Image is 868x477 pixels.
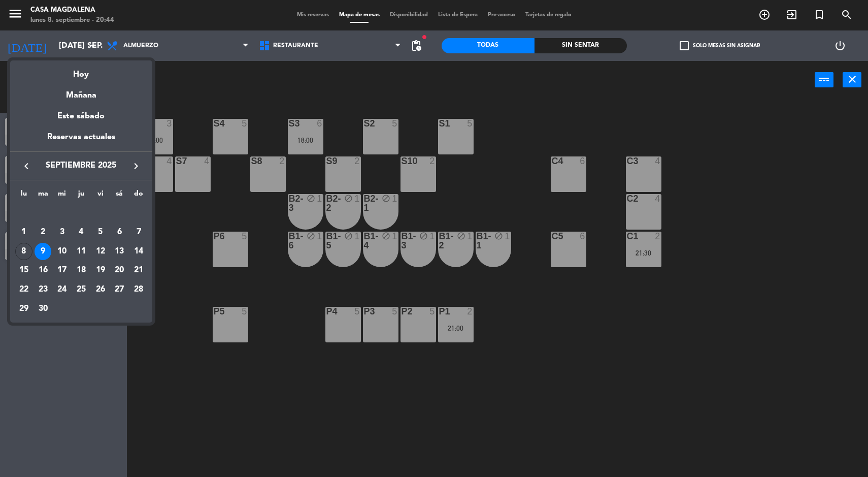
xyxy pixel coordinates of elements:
div: 5 [92,224,109,241]
div: 12 [92,243,109,260]
td: SEP. [14,203,148,222]
div: 7 [130,224,147,241]
div: 28 [130,281,147,298]
td: 12 de septiembre de 2025 [91,242,110,261]
div: 16 [35,262,52,279]
div: 11 [73,243,90,260]
div: 27 [111,281,128,298]
td: 26 de septiembre de 2025 [91,280,110,299]
th: martes [34,188,53,204]
div: 6 [111,224,128,241]
div: Este sábado [10,102,152,131]
td: 13 de septiembre de 2025 [110,242,129,261]
th: lunes [14,188,34,204]
div: 20 [111,262,128,279]
div: 2 [35,224,52,241]
th: jueves [72,188,91,204]
td: 16 de septiembre de 2025 [34,261,53,280]
td: 30 de septiembre de 2025 [34,299,53,319]
div: 14 [130,243,147,260]
td: 1 de septiembre de 2025 [14,222,34,242]
td: 6 de septiembre de 2025 [110,222,129,242]
i: keyboard_arrow_left [20,160,32,172]
div: Mañana [10,81,152,102]
i: keyboard_arrow_right [130,160,142,172]
div: 18 [73,262,90,279]
div: 23 [35,281,52,298]
div: 8 [15,243,32,260]
th: domingo [129,188,148,204]
div: 3 [53,224,71,241]
div: 21 [130,262,147,279]
div: 24 [53,281,71,298]
td: 27 de septiembre de 2025 [110,280,129,299]
div: Reservas actuales [10,131,152,151]
div: 29 [15,300,32,317]
th: sábado [110,188,129,204]
td: 25 de septiembre de 2025 [72,280,91,299]
td: 2 de septiembre de 2025 [34,222,53,242]
div: 26 [92,281,109,298]
button: keyboard_arrow_right [127,160,145,173]
div: 17 [53,262,71,279]
div: 13 [111,243,128,260]
button: keyboard_arrow_left [17,160,36,173]
td: 10 de septiembre de 2025 [52,242,72,261]
td: 14 de septiembre de 2025 [129,242,148,261]
td: 19 de septiembre de 2025 [91,261,110,280]
td: 24 de septiembre de 2025 [52,280,72,299]
td: 3 de septiembre de 2025 [52,222,72,242]
td: 20 de septiembre de 2025 [110,261,129,280]
td: 9 de septiembre de 2025 [34,242,53,261]
td: 18 de septiembre de 2025 [72,261,91,280]
td: 7 de septiembre de 2025 [129,222,148,242]
td: 15 de septiembre de 2025 [14,261,34,280]
div: 22 [15,281,32,298]
div: 4 [73,224,90,241]
div: Hoy [10,60,152,81]
td: 5 de septiembre de 2025 [91,222,110,242]
div: 25 [73,281,90,298]
div: 30 [35,300,52,317]
td: 11 de septiembre de 2025 [72,242,91,261]
th: viernes [91,188,110,204]
td: 23 de septiembre de 2025 [34,280,53,299]
div: 10 [53,243,71,260]
td: 29 de septiembre de 2025 [14,299,34,319]
div: 15 [15,262,32,279]
span: septiembre 2025 [36,159,127,172]
td: 22 de septiembre de 2025 [14,280,34,299]
div: 9 [35,243,52,260]
div: 19 [92,262,109,279]
th: miércoles [52,188,72,204]
td: 28 de septiembre de 2025 [129,280,148,299]
td: 8 de septiembre de 2025 [14,242,34,261]
td: 21 de septiembre de 2025 [129,261,148,280]
td: 4 de septiembre de 2025 [72,222,91,242]
td: 17 de septiembre de 2025 [52,261,72,280]
div: 1 [15,224,32,241]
